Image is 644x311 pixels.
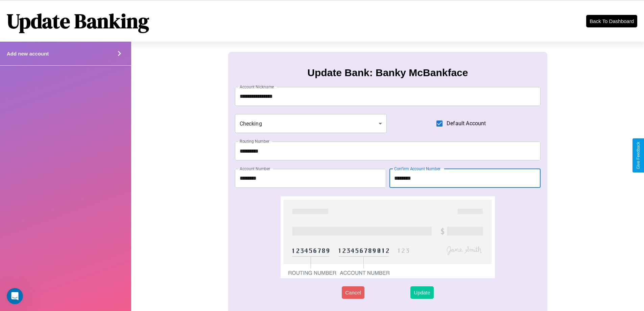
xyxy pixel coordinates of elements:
div: Checking [235,114,387,133]
label: Routing Number [240,138,269,144]
h1: Update Banking [7,7,149,35]
button: Update [410,286,433,299]
button: Back To Dashboard [586,15,637,27]
img: check [281,196,495,278]
label: Account Nickname [240,84,274,90]
h4: Add new account [7,51,49,57]
button: Cancel [342,286,364,299]
iframe: Intercom live chat [7,288,23,304]
div: Give Feedback [636,142,641,169]
h3: Update Bank: Banky McBankface [307,67,468,79]
span: Default Account [447,119,486,128]
label: Confirm Account Number [394,166,440,172]
label: Account Number [240,166,270,172]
